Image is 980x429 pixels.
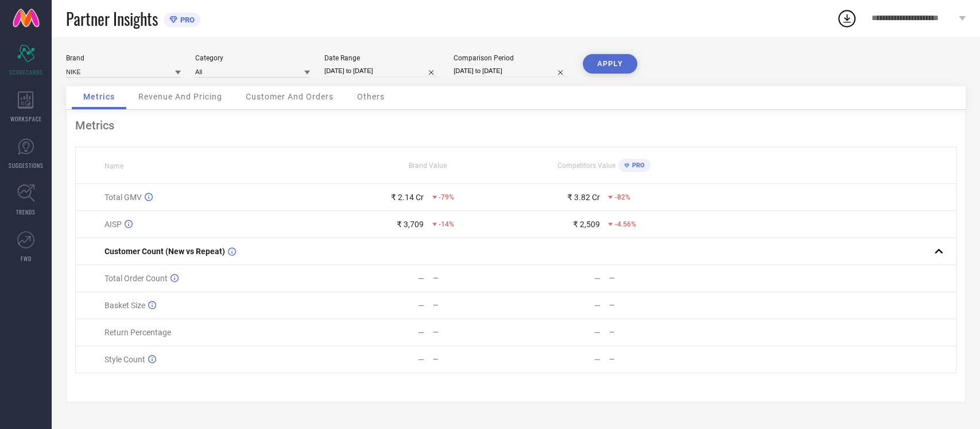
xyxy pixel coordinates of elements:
[324,54,439,62] div: Date Range
[104,162,123,170] span: Name
[433,328,516,336] div: —
[836,8,857,29] div: Open download list
[9,68,43,76] span: SCORECARDS
[418,274,424,283] div: —
[246,92,334,101] span: Customer And Orders
[104,193,142,202] span: Total GMV
[454,54,568,62] div: Comparison Period
[609,301,691,309] div: —
[614,193,630,201] span: -82%
[609,274,691,282] div: —
[66,54,181,62] div: Brand
[104,355,145,364] span: Style Count
[10,114,42,123] span: WORKSPACE
[433,355,516,363] div: —
[391,193,424,202] div: ₹ 2.14 Cr
[75,118,956,132] div: Metrics
[594,328,600,337] div: —
[418,301,424,310] div: —
[454,65,568,77] input: Select comparison period
[418,328,424,337] div: —
[583,54,637,74] button: APPLY
[572,220,599,229] div: ₹ 2,509
[567,193,599,202] div: ₹ 3.82 Cr
[629,162,645,169] span: PRO
[138,92,222,101] span: Revenue And Pricing
[557,162,615,170] span: Competitors Value
[104,220,122,229] span: AISP
[609,328,691,336] div: —
[357,92,385,101] span: Others
[16,208,36,216] span: TRENDS
[21,254,32,263] span: FWD
[397,220,424,229] div: ₹ 3,709
[9,161,44,170] span: SUGGESTIONS
[439,220,454,228] span: -14%
[324,65,439,77] input: Select date range
[433,274,516,282] div: —
[433,301,516,309] div: —
[409,162,447,170] span: Brand Value
[177,16,195,24] span: PRO
[418,355,424,364] div: —
[66,7,158,30] span: Partner Insights
[614,220,636,228] span: -4.56%
[594,301,600,310] div: —
[104,274,168,283] span: Total Order Count
[609,355,691,363] div: —
[594,274,600,283] div: —
[104,328,171,337] span: Return Percentage
[439,193,454,201] span: -79%
[83,92,115,101] span: Metrics
[104,247,225,256] span: Customer Count (New vs Repeat)
[594,355,600,364] div: —
[104,301,145,310] span: Basket Size
[195,54,310,62] div: Category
